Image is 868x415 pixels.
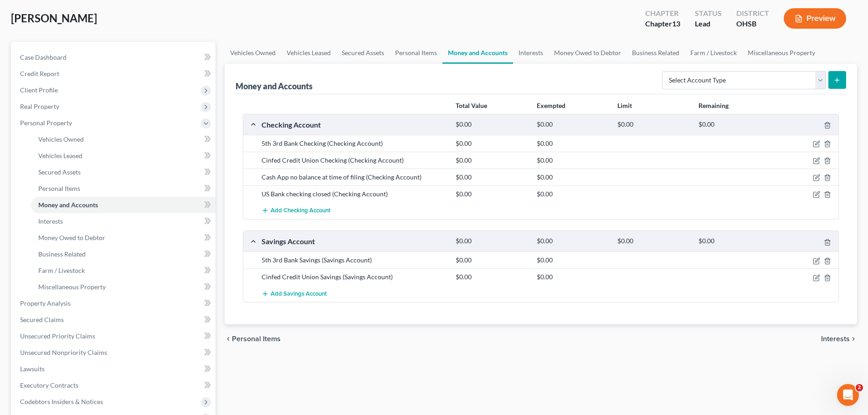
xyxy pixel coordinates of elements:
a: Personal Items [390,42,442,64]
div: $0.00 [532,156,613,165]
a: Vehicles Leased [31,148,216,164]
div: Cinfed Credit Union Checking (Checking Account) [257,156,451,165]
i: chevron_left [225,335,232,343]
div: $0.00 [451,120,532,129]
a: Secured Assets [336,42,390,64]
button: chevron_left Personal Items [225,335,281,343]
div: $0.00 [451,156,532,165]
span: Interests [821,335,850,343]
a: Business Related [627,42,685,64]
div: $0.00 [451,256,532,265]
span: Case Dashboard [20,53,67,61]
div: Chapter [645,19,680,29]
strong: Remaining [699,102,729,109]
span: 13 [672,19,680,28]
a: Property Analysis [13,295,216,312]
strong: Exempted [537,102,565,109]
button: Interests chevron_right [821,335,857,343]
div: $0.00 [613,120,693,129]
span: Secured Claims [20,316,64,323]
a: Unsecured Priority Claims [13,328,216,344]
div: $0.00 [694,120,775,129]
div: Money and Accounts [236,81,313,92]
span: Property Analysis [20,299,71,307]
div: $0.00 [451,173,532,182]
span: Personal Property [20,119,72,127]
button: Add Savings Account [262,285,327,302]
span: Personal Items [232,335,281,343]
span: Farm / Livestock [38,266,85,274]
span: Money Owed to Debtor [38,234,105,241]
div: Chapter [645,8,680,19]
a: Vehicles Owned [31,131,216,148]
span: Executory Contracts [20,381,78,389]
span: Unsecured Priority Claims [20,332,95,340]
div: $0.00 [532,237,613,246]
div: $0.00 [532,120,613,129]
div: OHSB [736,19,769,29]
div: 5th 3rd Bank Savings (Savings Account) [257,256,451,265]
span: Unsecured Nonpriority Claims [20,348,107,356]
span: Business Related [38,250,86,258]
span: Secured Assets [38,168,81,176]
a: Vehicles Owned [225,42,281,64]
a: Vehicles Leased [281,42,336,64]
div: 5th 3rd Bank Checking (Checking Account) [257,139,451,148]
div: Lead [695,19,722,29]
div: $0.00 [613,237,693,246]
button: Add Checking Account [262,202,330,219]
span: Interests [38,217,63,225]
div: $0.00 [532,272,613,282]
button: Preview [784,8,846,29]
a: Money Owed to Debtor [31,230,216,246]
div: $0.00 [532,173,613,182]
div: Savings Account [257,236,451,246]
a: Lawsuits [13,361,216,377]
span: Money and Accounts [38,201,98,209]
a: Money Owed to Debtor [549,42,627,64]
a: Interests [31,213,216,230]
a: Personal Items [31,180,216,197]
strong: Limit [617,102,632,109]
div: Cash App no balance at time of filing (Checking Account) [257,173,451,182]
div: US Bank checking closed (Checking Account) [257,190,451,199]
span: Codebtors Insiders & Notices [20,398,103,405]
div: Cinfed Credit Union Savings (Savings Account) [257,272,451,282]
span: Credit Report [20,70,59,77]
a: Business Related [31,246,216,262]
a: Money and Accounts [31,197,216,213]
i: chevron_right [850,335,857,343]
a: Secured Assets [31,164,216,180]
a: Farm / Livestock [31,262,216,279]
span: Client Profile [20,86,58,94]
span: Personal Items [38,184,80,192]
a: Miscellaneous Property [31,279,216,295]
div: $0.00 [451,139,532,148]
span: [PERSON_NAME] [11,11,97,25]
a: Farm / Livestock [685,42,742,64]
div: $0.00 [532,139,613,148]
div: $0.00 [451,190,532,199]
span: Real Property [20,102,59,110]
strong: Total Value [456,102,487,109]
a: Credit Report [13,66,216,82]
a: Case Dashboard [13,49,216,66]
div: Checking Account [257,120,451,129]
span: Add Savings Account [271,290,327,297]
a: Money and Accounts [442,42,513,64]
a: Executory Contracts [13,377,216,394]
span: Vehicles Owned [38,135,84,143]
iframe: Intercom live chat [837,384,859,406]
div: $0.00 [532,190,613,199]
a: Miscellaneous Property [742,42,821,64]
span: Vehicles Leased [38,152,82,159]
div: $0.00 [532,256,613,265]
span: Lawsuits [20,365,45,373]
a: Interests [513,42,549,64]
span: Add Checking Account [271,207,330,215]
div: $0.00 [451,272,532,282]
div: District [736,8,769,19]
span: Miscellaneous Property [38,283,106,291]
span: 2 [856,384,863,391]
a: Unsecured Nonpriority Claims [13,344,216,361]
